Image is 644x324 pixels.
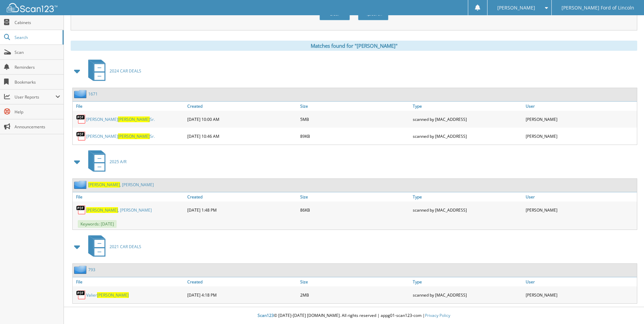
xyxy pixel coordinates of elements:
[299,102,411,111] a: Size
[524,192,637,201] a: User
[74,90,88,98] img: folder2.png
[411,288,524,302] div: scanned by [MAC_ADDRESS]
[497,6,535,10] span: [PERSON_NAME]
[524,112,637,126] div: [PERSON_NAME]
[86,292,129,298] a: Valier[PERSON_NAME]
[186,129,299,143] div: [DATE] 10:46 AM
[84,148,126,175] a: 2025 A/R
[15,49,60,55] span: Scan
[186,192,299,201] a: Created
[524,288,637,302] div: [PERSON_NAME]
[74,180,88,189] img: folder2.png
[73,102,186,111] a: File
[299,288,411,302] div: 2MB
[71,41,637,51] div: Matches found for "[PERSON_NAME]"
[86,133,155,139] a: [PERSON_NAME][PERSON_NAME]Sr.
[15,20,60,25] span: Cabinets
[97,292,129,298] span: [PERSON_NAME]
[15,124,60,130] span: Announcements
[186,277,299,286] a: Created
[118,116,150,122] span: [PERSON_NAME]
[15,79,60,85] span: Bookmarks
[524,102,637,111] a: User
[110,68,141,74] span: 2024 CAR DEALS
[425,312,450,318] a: Privacy Policy
[88,91,98,97] a: 1671
[15,109,60,115] span: Help
[524,129,637,143] div: [PERSON_NAME]
[64,307,644,324] div: © [DATE]-[DATE] [DOMAIN_NAME]. All rights reserved | appg01-scan123-com |
[299,203,411,217] div: 86KB
[562,6,634,10] span: [PERSON_NAME] Ford of Lincoln
[299,277,411,286] a: Size
[88,182,120,188] span: [PERSON_NAME]
[299,112,411,126] div: 5MB
[78,220,117,228] span: Keywords: [DATE]
[186,112,299,126] div: [DATE] 10:00 AM
[84,58,141,84] a: 2024 CAR DEALS
[411,112,524,126] div: scanned by [MAC_ADDRESS]
[76,114,86,124] img: PDF.png
[610,291,644,324] iframe: Chat Widget
[110,159,126,165] span: 2025 A/R
[88,182,154,188] a: [PERSON_NAME], [PERSON_NAME]
[73,277,186,286] a: File
[411,102,524,111] a: Type
[524,203,637,217] div: [PERSON_NAME]
[411,203,524,217] div: scanned by [MAC_ADDRESS]
[84,233,141,260] a: 2021 CAR DEALS
[299,192,411,201] a: Size
[186,203,299,217] div: [DATE] 1:48 PM
[86,207,118,213] span: [PERSON_NAME]
[299,129,411,143] div: 89KB
[15,94,55,100] span: User Reports
[76,290,86,300] img: PDF.png
[411,277,524,286] a: Type
[86,116,155,122] a: [PERSON_NAME][PERSON_NAME]Sr.
[524,277,637,286] a: User
[86,207,152,213] a: [PERSON_NAME], [PERSON_NAME]
[411,129,524,143] div: scanned by [MAC_ADDRESS]
[74,265,88,274] img: folder2.png
[76,131,86,141] img: PDF.png
[15,35,59,40] span: Search
[186,288,299,302] div: [DATE] 4:18 PM
[76,205,86,215] img: PDF.png
[15,64,60,70] span: Reminders
[7,3,57,12] img: scan123-logo-white.svg
[186,102,299,111] a: Created
[110,244,141,250] span: 2021 CAR DEALS
[73,192,186,201] a: File
[411,192,524,201] a: Type
[88,267,95,273] a: 793
[118,133,150,139] span: [PERSON_NAME]
[258,312,274,318] span: Scan123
